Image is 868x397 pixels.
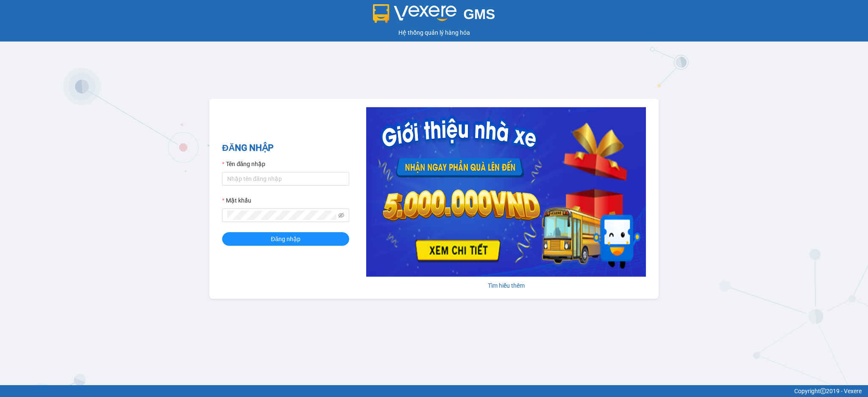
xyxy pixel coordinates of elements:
img: logo 2 [373,4,457,23]
input: Mật khẩu [227,211,337,220]
div: Copyright 2019 - Vexere [6,386,862,396]
span: eye-invisible [338,212,344,218]
span: copyright [820,388,826,394]
label: Tên đăng nhập [222,159,265,169]
span: Đăng nhập [271,234,300,244]
h2: ĐĂNG NHẬP [222,141,349,155]
div: Hệ thống quản lý hàng hóa [2,28,866,37]
div: Tìm hiểu thêm [366,281,646,290]
span: GMS [463,6,495,22]
button: Đăng nhập [222,232,349,246]
input: Tên đăng nhập [222,172,349,186]
img: banner-0 [366,107,646,277]
a: GMS [373,13,495,19]
label: Mật khẩu [222,196,251,205]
